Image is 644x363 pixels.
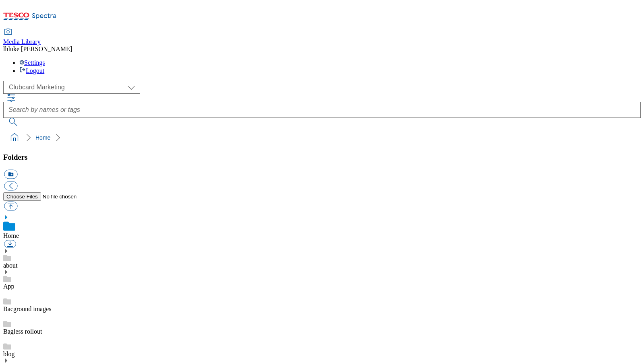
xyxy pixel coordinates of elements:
[19,59,45,66] a: Settings
[3,283,14,290] a: App
[3,102,641,118] input: Search by names or tags
[19,67,44,74] a: Logout
[3,29,41,45] a: Media Library
[3,45,8,52] span: lh
[3,328,42,335] a: Bagless rollout
[3,153,641,162] h3: Folders
[3,262,18,269] a: about
[35,134,50,141] a: Home
[3,305,52,312] a: Bacground images
[8,45,72,52] span: luke [PERSON_NAME]
[3,351,14,357] a: blog
[3,130,641,145] nav: breadcrumb
[3,38,41,45] span: Media Library
[8,131,21,144] a: home
[3,232,19,239] a: Home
